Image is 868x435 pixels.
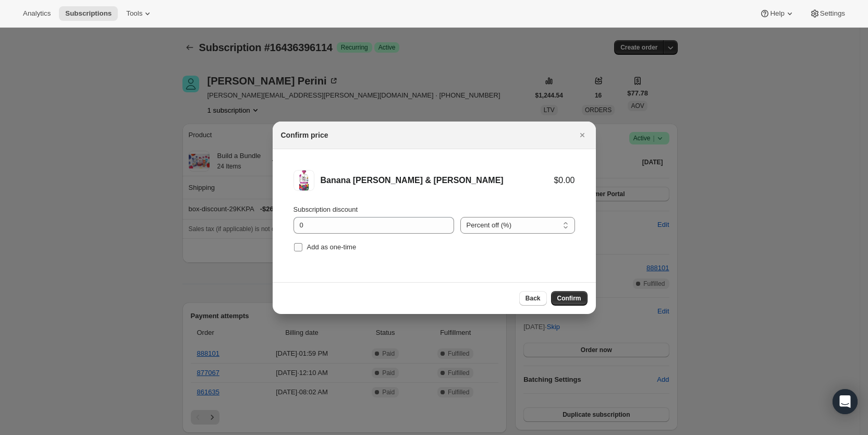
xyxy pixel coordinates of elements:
[575,128,590,142] button: Close
[65,9,112,18] span: Subscriptions
[770,9,784,18] span: Help
[519,291,547,306] button: Back
[753,6,801,21] button: Help
[294,170,314,191] img: Banana Berry & Acai
[59,6,118,21] button: Subscriptions
[557,294,581,303] span: Confirm
[803,6,851,21] button: Settings
[281,130,328,140] h2: Confirm price
[126,9,142,18] span: Tools
[554,175,574,186] div: $0.00
[321,175,554,186] div: Banana [PERSON_NAME] & [PERSON_NAME]
[820,9,845,18] span: Settings
[551,291,588,306] button: Confirm
[17,6,57,21] button: Analytics
[525,294,541,303] span: Back
[307,243,357,251] span: Add as one-time
[120,6,159,21] button: Tools
[833,389,858,414] div: Open Intercom Messenger
[23,9,51,18] span: Analytics
[294,206,358,213] span: Subscription discount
